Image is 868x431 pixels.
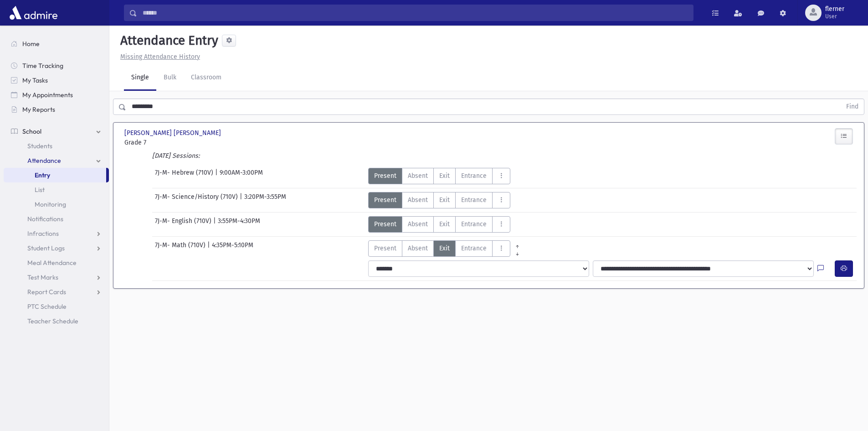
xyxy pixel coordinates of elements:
[4,212,109,226] a: Notifications
[218,216,260,233] span: 3:55PM-4:30PM
[213,216,218,233] span: |
[461,219,487,229] span: Entrance
[825,5,844,13] span: flerner
[368,168,510,184] div: AttTypes
[4,285,109,299] a: Report Cards
[207,240,212,257] span: |
[124,65,156,91] a: Single
[439,195,450,205] span: Exit
[4,182,109,197] a: List
[510,240,524,248] a: All Prior
[220,168,263,184] span: 9:00AM-3:00PM
[368,240,524,257] div: AttTypes
[35,171,50,179] span: Entry
[27,142,52,150] span: Students
[408,219,428,229] span: Absent
[22,40,40,48] span: Home
[27,244,65,252] span: Student Logs
[374,219,396,229] span: Present
[4,168,106,182] a: Entry
[35,186,45,194] span: List
[240,192,244,208] span: |
[184,65,229,91] a: Classroom
[137,5,693,21] input: Search
[408,244,428,253] span: Absent
[244,192,286,208] span: 3:20PM-3:55PM
[117,33,218,48] h5: Attendance Entry
[124,138,238,147] span: Grade 7
[155,240,207,257] span: 7J-M- Math (710V)
[4,255,109,270] a: Meal Attendance
[4,124,109,139] a: School
[368,216,510,233] div: AttTypes
[156,65,184,91] a: Bulk
[27,302,67,311] span: PTC Schedule
[35,200,66,208] span: Monitoring
[27,317,78,325] span: Teacher Schedule
[27,215,63,223] span: Notifications
[22,76,48,84] span: My Tasks
[461,244,487,253] span: Entrance
[22,62,63,70] span: Time Tracking
[510,248,524,255] a: All Later
[4,139,109,153] a: Students
[27,229,59,238] span: Infractions
[27,259,77,267] span: Meal Attendance
[439,244,450,253] span: Exit
[155,168,215,184] span: 7J-M- Hebrew (710V)
[22,105,55,114] span: My Reports
[22,127,41,135] span: School
[117,53,200,61] a: Missing Attendance History
[152,152,200,160] i: [DATE] Sessions:
[27,273,58,281] span: Test Marks
[4,88,109,102] a: My Appointments
[374,195,396,205] span: Present
[439,219,450,229] span: Exit
[27,288,66,296] span: Report Cards
[120,53,200,61] u: Missing Attendance History
[4,299,109,314] a: PTC Schedule
[439,171,450,181] span: Exit
[408,195,428,205] span: Absent
[4,153,109,168] a: Attendance
[4,36,109,51] a: Home
[4,73,109,88] a: My Tasks
[825,13,844,20] span: User
[461,171,487,181] span: Entrance
[374,171,396,181] span: Present
[124,128,223,138] span: [PERSON_NAME] [PERSON_NAME]
[4,270,109,285] a: Test Marks
[212,240,253,257] span: 4:35PM-5:10PM
[155,192,240,208] span: 7J-M- Science/History (710V)
[215,168,220,184] span: |
[368,192,510,208] div: AttTypes
[4,102,109,117] a: My Reports
[408,171,428,181] span: Absent
[27,156,61,165] span: Attendance
[4,314,109,328] a: Teacher Schedule
[4,58,109,73] a: Time Tracking
[155,216,213,233] span: 7J-M- English (710V)
[4,241,109,255] a: Student Logs
[374,244,396,253] span: Present
[22,91,73,99] span: My Appointments
[461,195,487,205] span: Entrance
[4,197,109,212] a: Monitoring
[7,4,60,22] img: AdmirePro
[841,99,864,114] button: Find
[4,226,109,241] a: Infractions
